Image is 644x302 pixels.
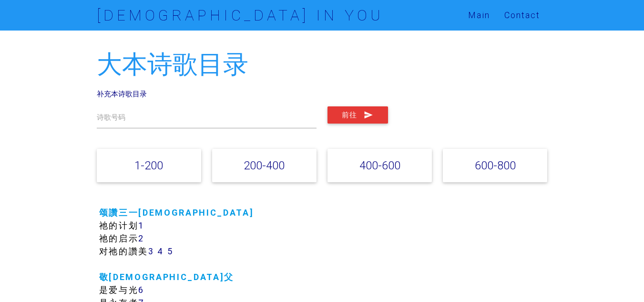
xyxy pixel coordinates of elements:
a: 4 [157,246,164,257]
a: 3 [148,246,154,257]
label: 诗歌号码 [97,112,125,123]
a: 6 [138,284,144,295]
h2: 大本诗歌目录 [97,51,548,79]
a: 1 [138,220,144,231]
a: 400-600 [359,158,400,172]
a: 颂讚三一[DEMOGRAPHIC_DATA] [99,207,254,218]
a: 1-200 [134,158,163,172]
a: 200-400 [244,158,285,172]
a: 2 [138,233,144,244]
a: 敬[DEMOGRAPHIC_DATA]父 [99,271,234,282]
a: 5 [167,246,174,257]
a: 补充本诗歌目录 [97,89,147,98]
a: 600-800 [475,158,516,172]
button: 前往 [327,106,388,124]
